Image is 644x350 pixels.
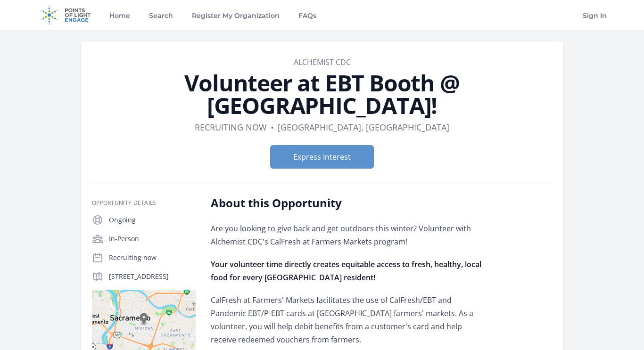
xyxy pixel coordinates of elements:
[109,215,196,225] p: Ongoing
[109,272,196,281] p: [STREET_ADDRESS]
[211,293,487,346] p: CalFresh at Farmers' Markets facilitates the use of CalFresh/EBT and Pandemic EBT/P-EBT cards at ...
[271,121,274,134] div: •
[109,253,196,262] p: Recruiting now
[294,57,351,67] a: Alchemist CDC
[195,121,267,134] dd: Recruiting now
[211,222,487,248] p: Are you looking to give back and get outdoors this winter? Volunteer with Alchemist CDC's CalFres...
[92,199,196,207] h3: Opportunity Details
[92,72,552,117] h1: Volunteer at EBT Booth @ [GEOGRAPHIC_DATA]!
[109,234,196,244] p: In-Person
[211,259,481,283] strong: Your volunteer time directly creates equitable access to fresh, healthy, local food for every [GE...
[270,145,374,169] button: Express Interest
[211,195,487,211] h2: About this Opportunity
[278,121,449,134] dd: [GEOGRAPHIC_DATA], [GEOGRAPHIC_DATA]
